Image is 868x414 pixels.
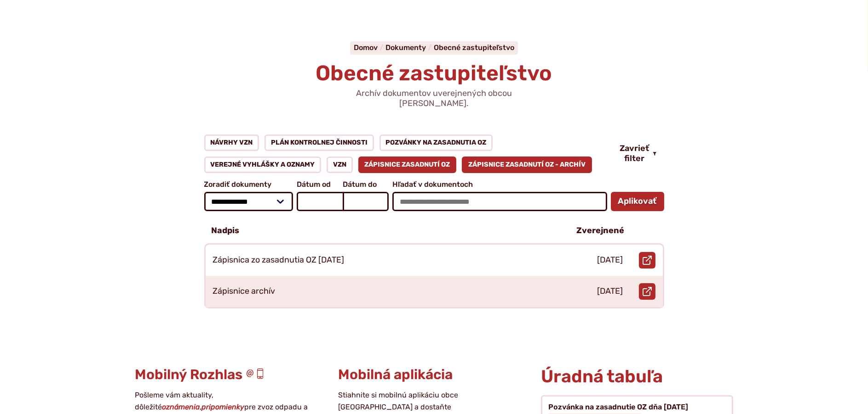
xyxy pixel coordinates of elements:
[327,157,353,173] a: VZN
[598,255,623,265] p: [DATE]
[213,286,276,297] p: Zápisnice archív
[213,255,345,265] p: Zápisnica zo zasadnutia OZ [DATE]
[354,43,378,52] span: Domov
[392,192,607,211] input: Hľadať v dokumentoch
[204,192,293,211] select: Zoradiť dokumenty
[343,180,389,189] span: Dátum do
[612,144,664,163] button: Zavrieť filter
[202,403,245,411] strong: pripomienky
[541,367,733,386] h2: Úradná tabuľa
[204,134,259,151] a: Návrhy VZN
[316,61,552,86] span: Obecné zastupiteľstvo
[204,180,293,189] span: Zoradiť dokumenty
[385,43,434,52] a: Dokumenty
[297,192,343,211] input: Dátum od
[324,89,545,108] p: Archív dokumentov uverejnených obcou [PERSON_NAME].
[577,226,625,236] p: Zverejnené
[162,403,200,411] strong: oznámenia
[385,43,426,52] span: Dokumenty
[204,157,322,173] a: Verejné vyhlášky a oznamy
[297,180,343,189] span: Dátum od
[379,134,493,151] a: Pozvánky na zasadnutia OZ
[598,286,623,297] p: [DATE]
[358,157,457,173] a: Zápisnice zasadnutí OZ
[354,43,385,52] a: Domov
[135,367,327,382] h3: Mobilný Rozhlas
[434,43,514,52] a: Obecné zastupiteľstvo
[620,144,649,163] span: Zavrieť filter
[462,157,592,173] a: Zápisnice zasadnutí OZ - ARCHÍV
[338,367,530,382] h3: Mobilná aplikácia
[343,192,389,211] input: Dátum do
[611,192,664,211] button: Aplikovať
[264,134,374,151] a: Plán kontrolnej činnosti
[392,180,607,189] span: Hľadať v dokumentoch
[212,226,240,236] p: Nadpis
